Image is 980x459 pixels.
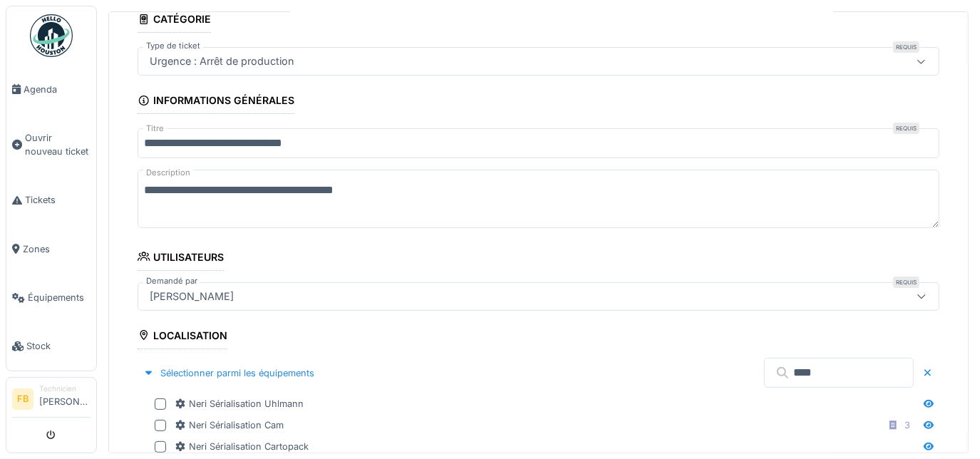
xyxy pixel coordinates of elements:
[175,397,304,411] div: Neri Sérialisation Uhlmann
[6,225,96,273] a: Zones
[26,339,91,353] span: Stock
[143,123,167,135] label: Titre
[138,325,227,349] div: Localisation
[144,53,300,69] div: Urgence : Arrêt de production
[6,176,96,225] a: Tickets
[904,418,910,432] div: 3
[138,247,224,271] div: Utilisateurs
[6,322,96,371] a: Stock
[24,83,91,96] span: Agenda
[30,14,73,57] img: Badge_color-CXgf-gQk.svg
[28,291,91,304] span: Équipements
[175,440,309,453] div: Neri Sérialisation Cartopack
[138,363,320,383] div: Sélectionner parmi les équipements
[25,193,91,207] span: Tickets
[25,131,91,158] span: Ouvrir nouveau ticket
[143,164,193,182] label: Description
[138,90,294,114] div: Informations générales
[893,277,919,288] div: Requis
[12,388,33,410] li: FB
[6,274,96,322] a: Équipements
[144,289,239,304] div: [PERSON_NAME]
[893,123,919,134] div: Requis
[39,383,91,394] div: Technicien
[39,383,91,414] li: [PERSON_NAME]
[6,113,96,176] a: Ouvrir nouveau ticket
[143,40,203,52] label: Type de ticket
[893,41,919,53] div: Requis
[138,9,211,33] div: Catégorie
[23,242,91,256] span: Zones
[6,65,96,113] a: Agenda
[175,418,284,432] div: Neri Sérialisation Cam
[143,275,200,287] label: Demandé par
[12,383,91,418] a: FB Technicien[PERSON_NAME]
